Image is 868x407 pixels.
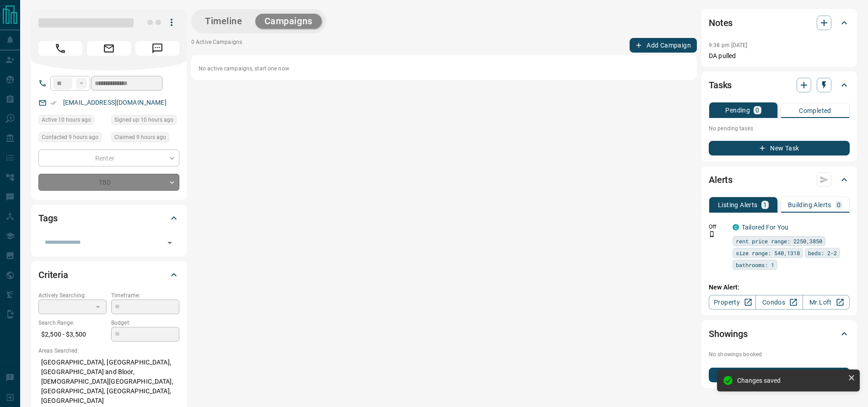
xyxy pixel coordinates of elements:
p: 1 [763,202,767,208]
button: Timeline [196,14,252,29]
div: Tasks [709,74,850,96]
p: Listing Alerts [718,202,758,208]
a: Property [709,295,756,310]
div: Alerts [709,169,850,191]
span: Contacted 9 hours ago [42,133,98,142]
button: New Task [709,141,850,155]
div: Tags [38,207,179,229]
p: 0 Active Campaigns [191,38,242,53]
p: 0 [755,107,759,113]
span: Call [38,41,82,56]
div: Tue Sep 16 2025 [111,132,179,145]
span: rent price range: 2250,3850 [736,236,822,246]
p: New Alert: [709,283,850,292]
div: Changes saved [737,377,844,384]
p: No showings booked [709,350,850,359]
p: 9:38 pm [DATE] [709,42,748,48]
div: Renter [38,150,179,166]
p: $2,500 - $3,500 [38,327,107,342]
p: No active campaigns, start one now [199,64,690,73]
div: Tue Sep 16 2025 [38,115,107,128]
span: Active 10 hours ago [42,115,91,124]
div: Notes [709,12,850,34]
button: Open [163,236,176,249]
p: Budget: [111,319,179,327]
p: DA pulled [709,51,850,61]
button: Campaigns [255,14,322,29]
button: Add Campaign [630,38,697,53]
h2: Tags [38,211,57,225]
p: Areas Searched: [38,347,179,355]
a: [EMAIL_ADDRESS][DOMAIN_NAME] [63,99,167,106]
p: Building Alerts [788,202,831,208]
span: beds: 2-2 [808,248,837,257]
div: TBD [38,174,179,191]
span: size range: 540,1318 [736,248,800,257]
span: Message [135,41,179,56]
div: Tue Sep 16 2025 [38,132,107,145]
button: New Showing [709,368,850,382]
div: Tue Sep 16 2025 [111,115,179,128]
p: Actively Searching: [38,291,107,300]
h2: Alerts [709,172,733,187]
p: Timeframe: [111,291,179,300]
h2: Tasks [709,78,732,92]
a: Condos [755,295,803,310]
p: 0 [837,202,841,208]
a: Mr.Loft [803,295,850,310]
span: Email [87,41,131,56]
span: bathrooms: 1 [736,260,774,269]
div: Showings [709,323,850,345]
p: Off [709,223,727,231]
h2: Criteria [38,268,68,282]
p: Pending [725,107,750,113]
p: Completed [799,107,831,114]
svg: Email Verified [50,100,57,106]
div: Criteria [38,264,179,286]
p: No pending tasks [709,122,850,135]
div: condos.ca [733,224,739,230]
span: Claimed 9 hours ago [114,133,166,142]
h2: Showings [709,327,748,341]
h2: Notes [709,16,733,30]
svg: Push Notification Only [709,231,715,237]
a: Tailored For You [742,224,788,231]
p: Search Range: [38,319,107,327]
span: Signed up 10 hours ago [114,115,173,124]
